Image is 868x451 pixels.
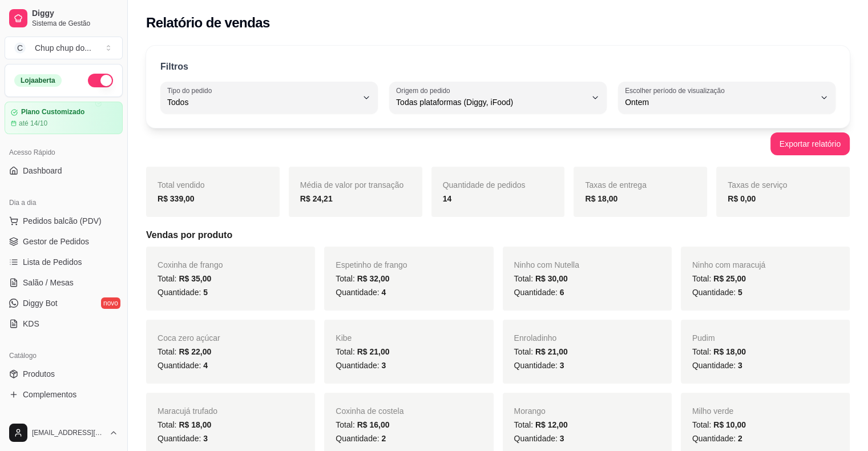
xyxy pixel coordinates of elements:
strong: 14 [443,194,452,203]
span: Quantidade: [514,361,564,370]
span: Quantidade: [158,434,208,443]
span: 3 [738,361,742,370]
a: Produtos [5,365,123,383]
span: Maracujá trufado [158,406,217,416]
label: Escolher período de visualização [625,86,728,95]
span: Sistema de Gestão [32,19,118,28]
button: Tipo do pedidoTodos [160,82,378,114]
span: 5 [203,288,208,297]
span: Ontem [625,96,815,108]
span: Todas plataformas (Diggy, iFood) [396,96,586,108]
span: Diggy Bot [23,297,58,309]
span: Coca zero açúcar [158,333,220,343]
span: 3 [560,361,564,370]
span: Coxinha de costela [336,406,403,416]
span: R$ 25,00 [713,274,746,283]
a: DiggySistema de Gestão [5,5,123,32]
span: Total: [692,420,746,429]
div: Dia a dia [5,194,123,212]
strong: R$ 339,00 [158,194,195,203]
a: Lista de Pedidos [5,253,123,271]
span: Total: [158,420,211,429]
span: Taxas de serviço [728,180,787,190]
button: [EMAIL_ADDRESS][DOMAIN_NAME] [5,419,123,446]
a: Salão / Mesas [5,273,123,292]
span: R$ 30,00 [535,274,568,283]
span: R$ 35,00 [179,274,211,283]
span: 2 [738,434,742,443]
span: Pedidos balcão (PDV) [23,215,102,227]
span: R$ 32,00 [357,274,390,283]
span: Coxinha de frango [158,260,223,269]
span: R$ 10,00 [713,420,746,429]
span: Ninho com maracujá [692,260,765,269]
button: Alterar Status [88,74,113,87]
span: 2 [381,434,386,443]
span: Total: [514,274,568,283]
span: KDS [23,318,39,329]
span: 5 [738,288,742,297]
span: Total: [336,274,389,283]
span: Espetinho de frango [336,260,407,269]
span: Total: [692,347,746,356]
span: 3 [203,434,208,443]
span: Milho verde [692,406,733,416]
button: Exportar relatório [770,132,850,155]
button: Pedidos balcão (PDV) [5,212,123,230]
span: R$ 21,00 [357,347,390,356]
span: Total: [158,347,211,356]
span: Quantidade de pedidos [443,180,526,190]
span: R$ 18,00 [713,347,746,356]
span: 3 [560,434,564,443]
span: [EMAIL_ADDRESS][DOMAIN_NAME] [32,428,104,437]
div: Acesso Rápido [5,143,123,162]
span: Quantidade: [336,361,386,370]
span: Complementos [23,389,76,400]
h2: Relatório de vendas [146,14,270,32]
span: Total: [514,347,568,356]
div: Chup chup do ... [35,42,91,54]
span: Total: [158,274,211,283]
span: Quantidade: [158,361,208,370]
a: Diggy Botnovo [5,294,123,312]
span: Quantidade: [514,288,564,297]
span: R$ 16,00 [357,420,390,429]
strong: R$ 24,21 [300,194,333,203]
span: Lista de Pedidos [23,256,82,268]
span: Enroladinho [514,333,557,343]
span: Todos [167,96,357,108]
span: Quantidade: [336,434,386,443]
h5: Vendas por produto [146,228,850,242]
span: Taxas de entrega [585,180,646,190]
span: Quantidade: [692,288,742,297]
span: Ninho com Nutella [514,260,579,269]
span: Total: [692,274,746,283]
span: Total: [336,420,389,429]
span: Total vendido [158,180,205,190]
span: Média de valor por transação [300,180,403,190]
span: R$ 22,00 [179,347,211,356]
span: Produtos [23,368,55,380]
button: Select a team [5,37,123,59]
a: Gestor de Pedidos [5,232,123,251]
button: Escolher período de visualizaçãoOntem [618,82,835,114]
strong: R$ 0,00 [728,194,756,203]
span: Gestor de Pedidos [23,236,89,247]
span: Pudim [692,333,715,343]
span: R$ 12,00 [535,420,568,429]
article: até 14/10 [19,119,47,128]
label: Origem do pedido [396,86,454,95]
span: Quantidade: [692,434,742,443]
div: Catálogo [5,347,123,365]
span: Morango [514,406,546,416]
a: Dashboard [5,162,123,180]
a: Plano Customizadoaté 14/10 [5,102,123,134]
span: 3 [381,361,386,370]
span: R$ 18,00 [179,420,211,429]
span: Kibe [336,333,352,343]
p: Filtros [160,60,188,74]
span: Total: [336,347,389,356]
span: Total: [514,420,568,429]
span: Salão / Mesas [23,277,74,288]
span: 4 [203,361,208,370]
